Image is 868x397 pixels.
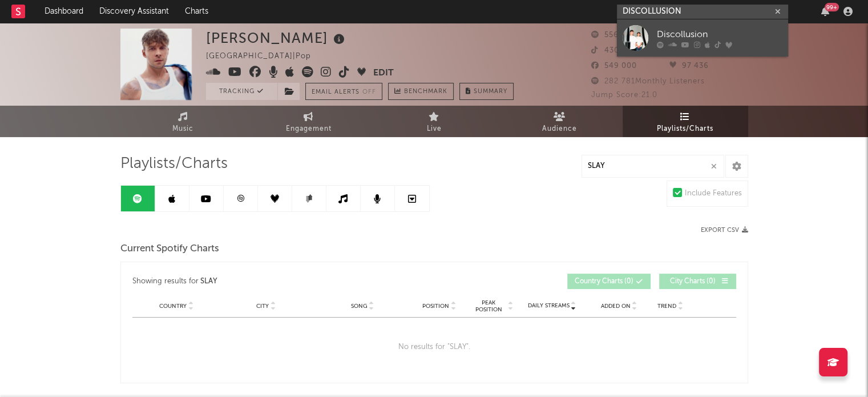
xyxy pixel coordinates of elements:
[172,122,193,136] span: Music
[617,5,788,19] input: Search for artists
[246,106,372,137] a: Engagement
[667,278,719,285] span: City Charts ( 0 )
[474,89,507,95] span: Summary
[372,106,497,137] a: Live
[305,83,382,100] button: Email AlertsOff
[685,187,742,200] div: Include Features
[471,299,507,313] span: Peak Position
[159,303,187,310] span: Country
[821,7,829,16] button: 99+
[825,3,839,11] div: 99 +
[591,31,636,39] span: 556 465
[206,50,324,63] div: [GEOGRAPHIC_DATA] | Pop
[623,106,748,137] a: Playlists/Charts
[132,318,736,377] div: No results for " SLAY ".
[351,303,368,310] span: Song
[404,85,447,99] span: Benchmark
[575,278,633,285] span: Country Charts ( 0 )
[427,122,442,136] span: Live
[601,303,631,310] span: Added On
[132,274,434,289] div: Showing results for
[256,303,269,310] span: City
[669,62,709,70] span: 97 436
[206,83,277,100] button: Tracking
[120,242,219,256] span: Current Spotify Charts
[659,274,736,289] button: City Charts(0)
[286,122,332,136] span: Engagement
[591,78,705,85] span: 282 781 Monthly Listeners
[388,83,454,100] a: Benchmark
[459,83,514,100] button: Summary
[373,66,394,81] button: Edit
[542,122,577,136] span: Audience
[120,157,228,171] span: Playlists/Charts
[528,302,570,310] span: Daily Streams
[206,29,348,47] div: [PERSON_NAME]
[701,227,748,234] button: Export CSV
[362,89,376,95] em: Off
[120,106,246,137] a: Music
[497,106,623,137] a: Audience
[657,303,676,310] span: Trend
[422,303,449,310] span: Position
[657,27,782,41] div: Discollusion
[657,122,713,136] span: Playlists/Charts
[591,62,637,70] span: 549 000
[617,19,788,57] a: Discollusion
[591,47,636,54] span: 430 100
[567,274,651,289] button: Country Charts(0)
[200,275,217,288] div: SLAY
[591,91,657,99] span: Jump Score: 21.0
[582,155,724,178] input: Search Playlists/Charts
